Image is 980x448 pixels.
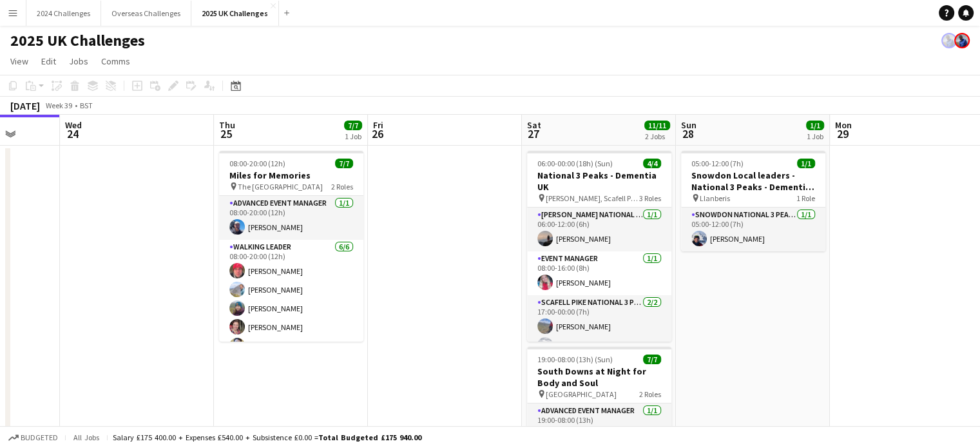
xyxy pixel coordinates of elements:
a: Comms [96,53,135,70]
a: View [5,53,34,70]
button: 2024 Challenges [26,1,101,26]
a: Edit [36,53,61,70]
a: Jobs [64,53,93,70]
h1: 2025 UK Challenges [10,31,145,50]
div: [DATE] [10,99,40,112]
span: Total Budgeted £175 940.00 [318,433,421,442]
span: Comms [101,55,130,67]
app-user-avatar: Andy Baker [941,33,957,48]
span: Edit [41,55,56,67]
div: BST [80,101,93,110]
button: Overseas Challenges [101,1,191,26]
app-user-avatar: Andy Baker [954,33,970,48]
button: Budgeted [6,431,60,445]
button: 2025 UK Challenges [191,1,279,26]
span: View [10,55,28,67]
span: Jobs [69,55,88,67]
div: Salary £175 400.00 + Expenses £540.00 + Subsistence £0.00 = [113,433,421,442]
span: All jobs [71,433,102,442]
span: Budgeted [21,433,58,442]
